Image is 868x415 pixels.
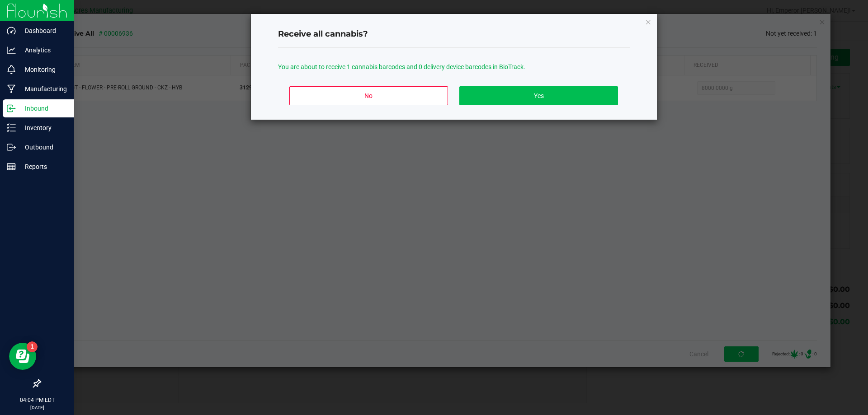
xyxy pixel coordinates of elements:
p: Inventory [16,122,70,133]
p: Monitoring [16,64,70,75]
inline-svg: Analytics [7,46,16,55]
p: Analytics [16,45,70,56]
inline-svg: Monitoring [7,65,16,74]
inline-svg: Inbound [7,104,16,113]
iframe: Resource center [9,343,36,370]
button: No [289,86,448,105]
p: Manufacturing [16,84,70,94]
inline-svg: Outbound [7,143,16,152]
p: Dashboard [16,25,70,36]
p: Reports [16,161,70,172]
p: 04:04 PM EDT [4,396,70,404]
p: You are about to receive 1 cannabis barcodes and 0 delivery device barcodes in BioTrack. [278,62,630,72]
inline-svg: Manufacturing [7,84,16,93]
inline-svg: Inventory [7,123,16,132]
p: Inbound [16,103,70,114]
button: Yes [459,86,618,105]
p: Outbound [16,142,70,153]
iframe: Resource center unread badge [27,341,38,352]
p: [DATE] [4,404,70,411]
inline-svg: Reports [7,162,16,171]
inline-svg: Dashboard [7,26,16,35]
h4: Receive all cannabis? [278,28,630,40]
button: Close [645,16,651,27]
